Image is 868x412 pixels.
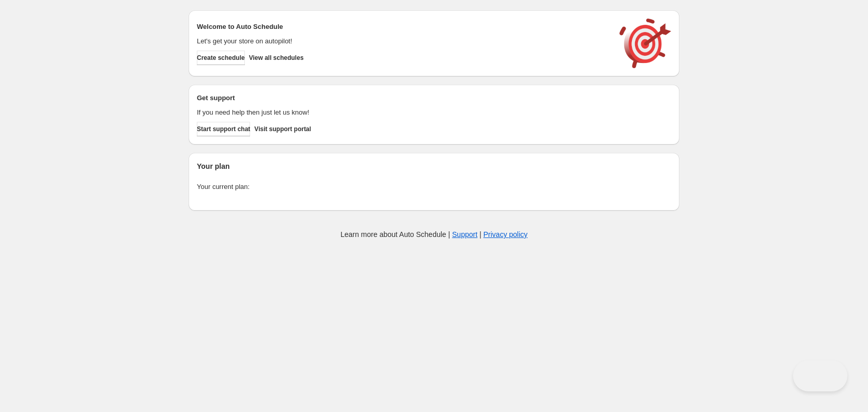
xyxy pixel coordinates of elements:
[197,182,671,192] p: Your current plan:
[197,107,609,118] p: If you need help then just let us know!
[197,22,609,32] h2: Welcome to Auto Schedule
[197,125,250,133] span: Start support chat
[340,229,528,240] p: Learn more about Auto Schedule | |
[254,122,311,136] a: Visit support portal
[197,161,671,171] h2: Your plan
[197,122,250,136] a: Start support chat
[793,360,847,391] iframe: Toggle Customer Support
[249,51,304,65] button: View all schedules
[254,125,311,133] span: Visit support portal
[197,36,609,46] p: Let's get your store on autopilot!
[249,54,304,62] span: View all schedules
[197,93,609,103] h2: Get support
[452,230,477,239] a: Support
[197,54,245,62] span: Create schedule
[484,230,528,239] a: Privacy policy
[197,51,245,65] button: Create schedule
